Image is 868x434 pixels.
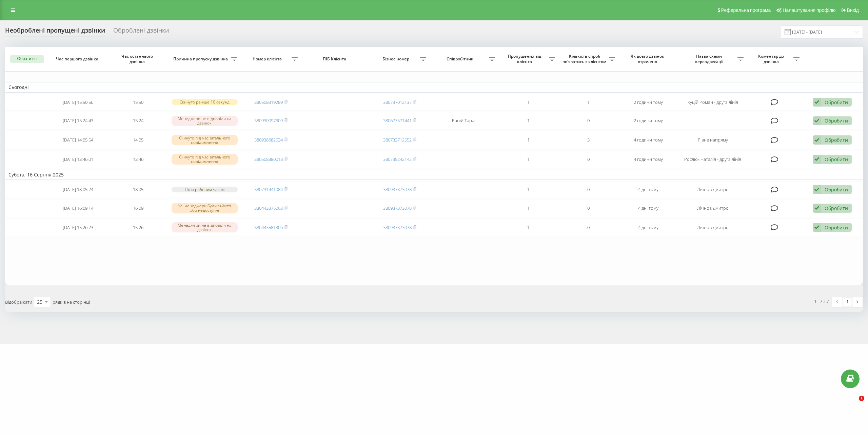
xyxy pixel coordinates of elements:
[308,56,363,62] span: ПІБ Клієнта
[498,219,558,237] td: 1
[558,131,618,149] td: 3
[430,112,498,130] td: Рапій Тарас
[5,299,32,305] span: Відображати
[847,7,859,13] span: Вихід
[498,131,558,149] td: 1
[618,94,678,111] td: 2 години тому
[825,117,848,124] div: Обробити
[37,299,42,305] div: 25
[502,54,549,64] span: Пропущених від клієнта
[558,181,618,198] td: 0
[825,224,848,231] div: Обробити
[48,131,108,149] td: [DATE] 14:05:54
[108,131,168,149] td: 14:05
[859,396,864,401] span: 1
[558,219,618,237] td: 0
[53,299,90,305] span: рядків на сторінці
[825,99,848,106] div: Обробити
[678,150,747,168] td: Рослюк Наталія - друга лінія
[498,199,558,217] td: 1
[254,224,283,230] a: 380443581306
[108,112,168,130] td: 15:24
[108,199,168,217] td: 16:09
[108,181,168,198] td: 18:05
[48,219,108,237] td: [DATE] 15:26:23
[618,150,678,168] td: 4 години тому
[783,7,835,13] span: Налаштування профілю
[48,181,108,198] td: [DATE] 18:05:24
[254,99,283,105] a: 380508319289
[172,116,238,126] div: Менеджери не відповіли на дзвінок
[172,99,238,105] div: Скинуто раніше 10 секунд
[678,219,747,237] td: Лічнов Дмитро
[498,112,558,130] td: 1
[373,56,420,62] span: Бізнес номер
[5,82,863,92] td: Сьогодні
[172,56,231,62] span: Причина пропуску дзвінка
[113,27,169,37] div: Оброблені дзвінки
[383,117,412,124] a: 380677571441
[254,137,283,143] a: 380938682534
[108,94,168,111] td: 15:50
[254,205,283,211] a: 380443375063
[562,54,609,64] span: Кількість спроб зв'язатись з клієнтом
[114,54,162,64] span: Час останнього дзвінка
[54,56,102,62] span: Час першого дзвінка
[48,199,108,217] td: [DATE] 16:09:14
[558,112,618,130] td: 0
[618,131,678,149] td: 4 години тому
[10,55,44,63] button: Обрати всі
[172,154,238,164] div: Скинуто під час вітального повідомлення
[383,156,412,162] a: 380735242142
[825,156,848,163] div: Обробити
[825,137,848,143] div: Обробити
[558,94,618,111] td: 1
[498,181,558,198] td: 1
[254,117,283,124] a: 380930097309
[842,297,852,307] a: 1
[678,181,747,198] td: Лічнов Дмитро
[625,54,672,64] span: Як довго дзвінок втрачено
[383,99,412,105] a: 380737012137
[172,135,238,145] div: Скинуто під час вітального повідомлення
[618,181,678,198] td: 4 дні тому
[558,199,618,217] td: 0
[383,186,412,192] a: 380937373078
[678,199,747,217] td: Лічнов Дмитро
[5,170,863,180] td: Субота, 16 Серпня 2025
[172,203,238,213] div: Усі менеджери були зайняті або недоступні
[254,156,283,162] a: 380508880018
[498,94,558,111] td: 1
[678,94,747,111] td: Куцій Роман - друга лінія
[814,298,829,305] div: 1 - 7 з 7
[750,54,793,64] span: Коментар до дзвінка
[108,150,168,168] td: 13:46
[108,219,168,237] td: 15:26
[558,150,618,168] td: 0
[254,186,283,192] a: 380731441084
[5,27,105,37] div: Необроблені пропущені дзвінки
[721,7,771,13] span: Реферальна програма
[618,199,678,217] td: 4 дні тому
[172,222,238,232] div: Менеджери не відповіли на дзвінок
[618,112,678,130] td: 2 години тому
[244,56,292,62] span: Номер клієнта
[845,396,861,412] iframe: Intercom live chat
[433,56,489,62] span: Співробітник
[172,187,238,192] div: Поза робочим часом
[498,150,558,168] td: 1
[383,224,412,230] a: 380937373078
[48,112,108,130] td: [DATE] 15:24:43
[678,131,747,149] td: Рівне напряму
[682,54,737,64] span: Назва схеми переадресації
[383,137,412,143] a: 380733712552
[48,150,108,168] td: [DATE] 13:46:01
[383,205,412,211] a: 380937373078
[825,205,848,211] div: Обробити
[825,186,848,193] div: Обробити
[48,94,108,111] td: [DATE] 15:50:56
[618,219,678,237] td: 4 дні тому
